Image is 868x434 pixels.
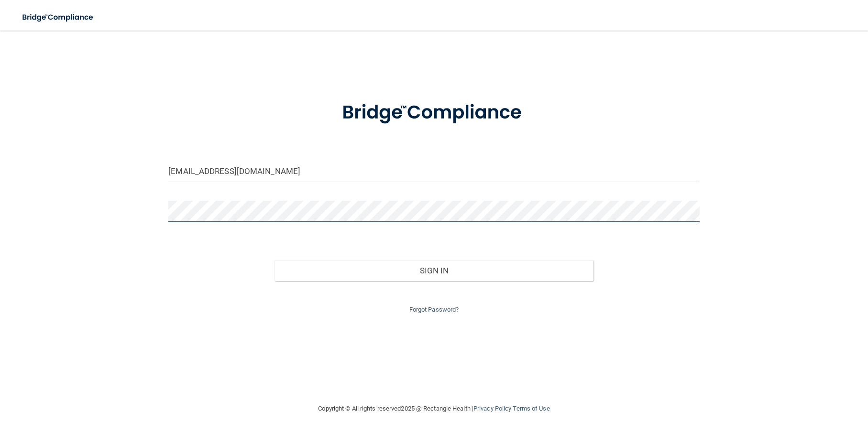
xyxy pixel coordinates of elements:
[322,88,545,138] img: bridge_compliance_login_screen.278c3ca4.svg
[260,393,609,424] div: Copyright © All rights reserved 2025 @ Rectangle Health | |
[473,405,511,412] a: Privacy Policy
[14,8,102,27] img: bridge_compliance_login_screen.278c3ca4.svg
[513,405,549,412] a: Terms of Use
[275,260,593,281] button: Sign In
[168,161,699,182] input: Email
[409,306,459,313] a: Forgot Password?
[703,366,857,404] iframe: Drift Widget Chat Controller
